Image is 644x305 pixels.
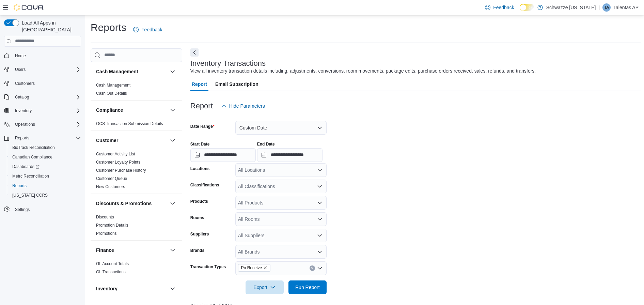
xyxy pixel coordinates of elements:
button: Inventory [1,106,84,116]
button: Run Report [288,280,327,294]
span: Customer Purchase History [96,168,146,173]
span: Customers [12,79,81,88]
label: Products [190,199,208,204]
h3: Inventory Transactions [190,59,266,67]
span: Reports [12,134,81,142]
a: Cash Out Details [96,91,127,96]
h3: Customer [96,137,118,144]
span: BioTrack Reconciliation [12,145,55,150]
span: Discounts [96,214,114,220]
a: Promotion Details [96,223,128,228]
button: Open list of options [317,200,323,205]
span: Inventory [15,108,32,113]
span: Home [12,51,81,60]
span: Settings [15,207,30,212]
span: Customer Loyalty Points [96,159,140,165]
a: Customer Purchase History [96,168,146,173]
input: Press the down key to open a popover containing a calendar. [190,148,256,162]
h3: Report [190,102,213,110]
label: Brands [190,248,204,253]
a: Reports [10,182,29,190]
button: Customer [96,137,167,144]
span: Email Subscription [215,77,258,91]
span: Feedback [141,26,162,33]
a: BioTrack Reconciliation [10,143,58,152]
span: Hide Parameters [229,103,265,109]
a: Customers [12,79,37,88]
span: Operations [12,120,81,128]
button: Catalog [12,93,32,101]
button: Compliance [169,106,177,114]
button: Users [1,65,84,74]
a: Customer Loyalty Points [96,160,140,165]
button: Hide Parameters [218,99,268,113]
button: Customers [1,78,84,88]
span: Cash Out Details [96,91,127,96]
a: [US_STATE] CCRS [10,191,50,199]
span: Canadian Compliance [12,154,52,160]
button: Discounts & Promotions [96,200,167,207]
button: Operations [12,120,38,128]
span: Dashboards [10,163,81,171]
span: Reports [10,182,81,190]
button: Open list of options [317,216,323,222]
label: Transaction Types [190,264,226,270]
a: GL Account Totals [96,261,129,266]
span: Home [15,53,26,59]
button: Cash Management [169,67,177,76]
span: Reports [15,135,29,141]
button: Home [1,51,84,61]
span: Po Receive [238,264,270,272]
label: Classifications [190,182,219,188]
button: Clear input [310,265,315,271]
button: Customer [169,136,177,144]
span: Promotions [96,231,117,236]
button: Reports [7,181,84,190]
label: Locations [190,166,210,171]
a: GL Transactions [96,270,126,274]
button: Finance [169,246,177,254]
div: Finance [91,260,182,279]
a: New Customers [96,184,125,189]
span: Users [15,67,26,72]
button: Operations [1,120,84,129]
div: Talentas AP [602,3,611,12]
label: Start Date [190,141,210,147]
span: Canadian Compliance [10,153,81,161]
button: Cash Management [96,68,167,75]
button: Metrc Reconciliation [7,171,84,181]
span: Load All Apps in [GEOGRAPHIC_DATA] [19,19,81,33]
span: Run Report [295,284,320,291]
span: Report [192,77,207,91]
button: Open list of options [317,184,323,189]
button: Users [12,65,28,74]
a: Promotions [96,231,117,236]
a: Settings [12,205,32,214]
span: Metrc Reconciliation [12,173,49,179]
span: Metrc Reconciliation [10,172,81,180]
span: Catalog [15,94,29,100]
button: Finance [96,247,167,254]
a: Customer Queue [96,176,127,181]
button: Reports [12,134,32,142]
h3: Inventory [96,285,117,292]
span: Settings [12,205,81,213]
span: Cash Management [96,82,130,88]
input: Press the down key to open a popover containing a calendar. [257,148,323,162]
h3: Compliance [96,107,123,113]
span: OCS Transaction Submission Details [96,121,163,126]
h1: Reports [91,21,126,34]
a: Cash Management [96,83,130,88]
span: Users [12,65,81,74]
nav: Complex example [4,48,81,232]
span: Feedback [493,4,514,11]
span: Po Receive [241,264,262,271]
button: Open list of options [317,265,323,271]
button: Custom Date [235,121,327,135]
a: Home [12,52,29,60]
a: Feedback [482,1,517,14]
p: Schwazze [US_STATE] [546,3,596,12]
span: Operations [15,122,35,127]
a: OCS Transaction Submission Details [96,121,163,126]
div: Customer [91,150,182,194]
